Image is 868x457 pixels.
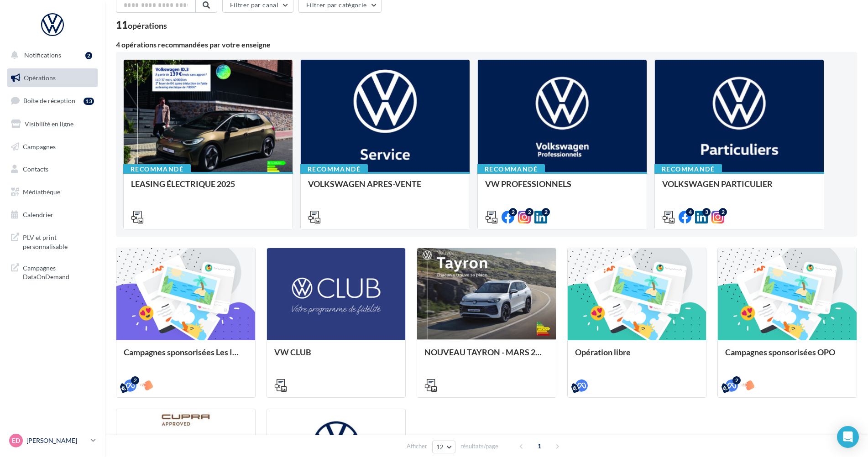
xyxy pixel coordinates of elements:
a: ED [PERSON_NAME] [7,432,98,449]
button: Notifications 2 [5,46,96,65]
div: Recommandé [477,164,545,174]
div: NOUVEAU TAYRON - MARS 2025 [424,348,549,366]
div: VW PROFESSIONNELS [485,179,639,197]
a: Contacts [5,160,99,179]
span: Contacts [23,165,48,173]
span: Boîte de réception [23,97,75,104]
div: Campagnes sponsorisées OPO [725,348,849,366]
span: PLV et print personnalisable [23,231,94,251]
a: Médiathèque [5,182,99,202]
div: opérations [128,21,167,30]
div: 2 [509,208,517,216]
a: Campagnes [5,137,99,156]
span: 12 [436,443,444,451]
div: 2 [131,376,139,384]
span: Notifications [24,51,61,59]
div: 13 [84,98,94,105]
div: 2 [525,208,533,216]
span: Médiathèque [23,188,60,196]
span: Campagnes DataOnDemand [23,262,94,281]
div: Recommandé [654,164,722,174]
span: Afficher [407,442,427,451]
div: VOLKSWAGEN PARTICULIER [662,179,816,197]
span: Visibilité en ligne [25,120,73,128]
div: VOLKSWAGEN APRES-VENTE [308,179,462,197]
a: Visibilité en ligne [5,114,99,134]
div: 3 [702,208,711,216]
a: Campagnes DataOnDemand [5,258,99,285]
a: Boîte de réception13 [5,91,99,110]
div: 11 [116,20,167,30]
div: 2 [732,376,741,384]
div: 2 [85,52,92,59]
div: VW CLUB [274,348,398,366]
div: Open Intercom Messenger [837,426,859,448]
p: [PERSON_NAME] [26,436,87,445]
span: Opérations [24,74,56,82]
div: LEASING ÉLECTRIQUE 2025 [131,179,285,197]
div: 2 [542,208,550,216]
div: Recommandé [300,164,368,174]
div: Recommandé [123,164,191,174]
div: Campagnes sponsorisées Les Instants VW Octobre [124,348,248,366]
a: Opérations [5,68,99,88]
span: ED [12,436,20,445]
a: PLV et print personnalisable [5,228,99,254]
span: résultats/page [460,442,498,451]
button: 12 [432,441,455,453]
a: Calendrier [5,205,99,224]
div: 4 opérations recommandées par votre enseigne [116,41,857,48]
span: Campagnes [23,142,56,150]
div: Opération libre [575,348,699,366]
div: 4 [686,208,694,216]
div: 2 [719,208,727,216]
span: Calendrier [23,211,53,218]
span: 1 [532,439,547,453]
